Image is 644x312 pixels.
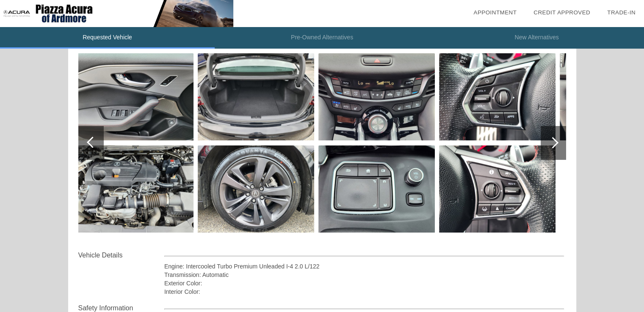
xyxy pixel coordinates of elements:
img: image.aspx [198,53,314,140]
img: image.aspx [77,53,193,140]
img: image.aspx [77,145,193,233]
img: image.aspx [439,53,556,140]
img: image.aspx [439,145,556,233]
img: image.aspx [318,145,435,233]
a: Trade-In [607,9,636,16]
a: Credit Approved [533,9,590,16]
li: Pre-Owned Alternatives [215,27,429,49]
li: New Alternatives [429,27,644,49]
div: Transmission: Automatic [164,271,564,279]
a: Appointment [473,9,517,16]
div: Vehicle Details [78,250,164,260]
img: image.aspx [198,145,314,233]
img: image.aspx [318,53,435,140]
div: Engine: Intercooled Turbo Premium Unleaded I-4 2.0 L/122 [164,262,564,271]
div: Exterior Color: [164,279,564,287]
div: Interior Color: [164,287,564,296]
